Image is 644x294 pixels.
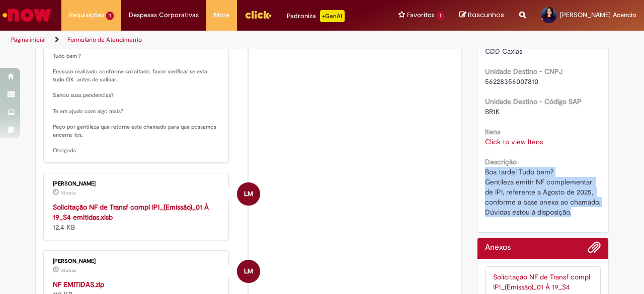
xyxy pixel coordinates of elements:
b: Descrição [485,157,517,166]
span: 56228356007810 [485,77,538,86]
time: 21/08/2025 12:05:50 [60,190,76,196]
a: Rascunhos [459,11,504,20]
h2: Anexos [485,243,511,252]
div: Luciana Mauruto [237,260,260,283]
div: Luciana Mauruto [237,182,260,206]
b: Unidade Destino - Código SAP [485,97,582,106]
div: [PERSON_NAME] [53,181,220,187]
span: More [214,10,229,20]
span: Favoritos [407,10,435,20]
span: 1 [437,12,444,20]
ul: Trilhas de página [8,31,422,49]
p: [PERSON_NAME] Tudo bem ? Emissão realizado conforme solicitado, favor verificar se esta tudo OK a... [53,37,220,155]
span: 1 [106,12,114,20]
span: 7d atrás [60,267,76,273]
span: Boa tarde! Tudo bem? Gentileza emitir NF complementar de IPI, referente a Agosto de 2025, conform... [485,167,600,217]
button: Adicionar anexos [588,241,601,259]
div: Padroniza [287,10,345,22]
span: [PERSON_NAME] Acencio [560,11,636,19]
div: [PERSON_NAME] [53,258,220,264]
time: 21/08/2025 12:05:41 [60,267,76,273]
span: 7d atrás [60,190,76,196]
span: LM [244,259,253,283]
span: CDD Caxias [485,47,522,56]
img: ServiceNow [1,5,53,25]
img: click_logo_yellow_360x200.png [245,7,272,22]
span: Rascunhos [468,10,504,20]
b: Itens [485,127,500,136]
a: NF EMITIDAS.zip [53,280,104,289]
a: Solicitação NF de Transf compl IPI_(Emissão)_01 À 19_S4 emitidas.xlsb [53,203,209,222]
a: Click to view Itens [485,137,543,146]
b: Unidade Destino - CNPJ [485,67,562,76]
span: Requisições [69,10,104,20]
div: 12.4 KB [53,202,220,232]
span: Despesas Corporativas [129,10,199,20]
span: BR1K [485,107,500,116]
a: Formulário de Atendimento [67,36,142,44]
span: LM [244,182,253,206]
p: +GenAi [320,10,345,22]
a: Página inicial [11,36,46,44]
